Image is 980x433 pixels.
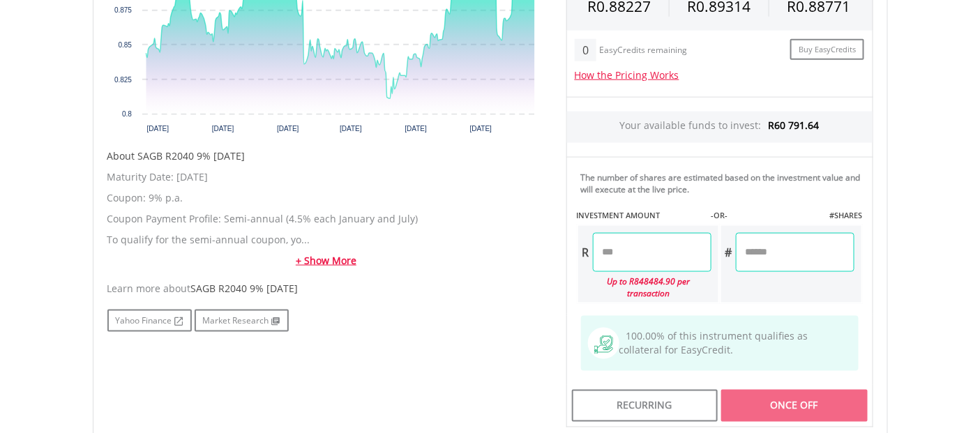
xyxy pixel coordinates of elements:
div: The number of shares are estimated based on the investment value and will execute at the live price. [581,172,867,195]
text: [DATE] [277,125,299,132]
div: Learn more about [107,282,545,296]
a: Buy EasyCredits [790,39,864,61]
img: collateral-qualifying-green.svg [594,335,613,354]
div: Your available funds to invest: [567,112,873,143]
div: Recurring [572,390,718,422]
p: Maturity Date: [DATE] [107,170,545,184]
span: 100.00% of this instrument qualifies as collateral for EasyCredit. [619,330,808,357]
div: Once Off [721,390,867,422]
a: + Show More [107,254,545,268]
p: Coupon: 9% p.a. [107,191,545,205]
text: [DATE] [211,125,234,132]
div: 0 [575,39,596,61]
text: [DATE] [469,125,492,132]
a: Market Research [195,310,289,332]
h5: About SAGB R2040 9% [DATE] [107,149,545,163]
div: R [578,233,593,272]
span: SAGB R2040 9% [DATE] [191,282,299,295]
text: [DATE] [146,125,169,132]
span: R60 791.64 [769,119,820,132]
label: -OR- [711,210,728,221]
text: [DATE] [340,125,362,132]
text: 0.825 [114,76,131,84]
label: INVESTMENT AMOUNT [577,210,661,221]
div: # [721,233,736,272]
a: How the Pricing Works [575,68,679,82]
p: Coupon Payment Profile: Semi-annual (4.5% each January and July) [107,212,545,226]
div: EasyCredits remaining [599,45,687,57]
p: To qualify for the semi-annual coupon, yo... [107,233,545,247]
label: #SHARES [829,210,862,221]
a: Yahoo Finance [107,310,192,332]
text: 0.875 [114,6,131,14]
text: 0.85 [118,41,132,49]
text: 0.8 [122,110,132,118]
text: [DATE] [405,125,427,132]
div: Up to R848484.90 per transaction [578,272,711,303]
